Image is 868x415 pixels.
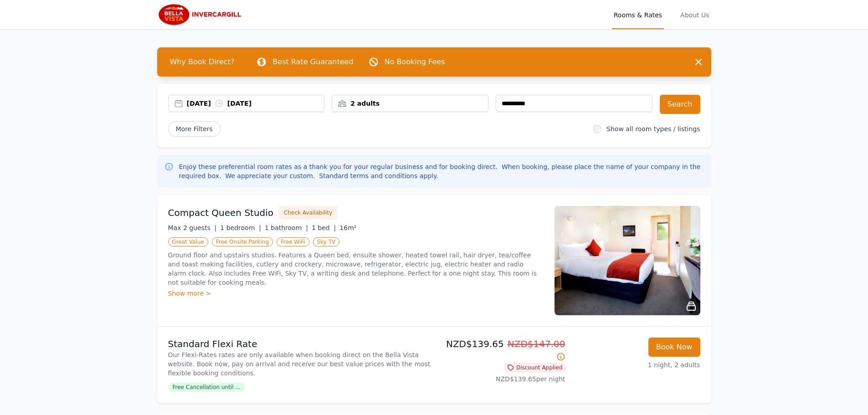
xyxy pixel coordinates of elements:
[168,237,208,246] span: Great Value
[265,224,308,231] span: 1 bathroom |
[438,338,565,363] p: NZD$139.65
[157,4,245,26] img: Bella Vista Invercargill
[279,206,337,220] button: Check Availability
[168,121,221,137] span: More Filters
[168,251,544,287] p: Ground floor and upstairs studios. Features a Queen bed, ensuite shower, heated towel rail, hair ...
[573,360,700,369] p: 1 night, 2 adults
[187,99,324,108] div: [DATE] [DATE]
[272,56,353,67] p: Best Rate Guaranteed
[220,224,261,231] span: 1 bedroom |
[168,206,274,219] h3: Compact Queen Studio
[504,363,565,372] span: Discount Applied
[508,338,565,349] span: NZD$147.00
[168,289,544,298] div: Show more >
[168,350,431,378] p: Our Flexi-Rates rates are only available when booking direct on the Bella Vista website. Book now...
[168,224,217,231] span: Max 2 guests |
[313,237,340,246] span: Sky TV
[606,125,700,133] label: Show all room types / listings
[168,383,245,392] span: Free Cancellation until ...
[163,53,242,71] span: Why Book Direct?
[339,224,356,231] span: 16m²
[168,338,431,350] p: Standard Flexi Rate
[438,374,565,384] p: NZD$139.65 per night
[660,95,700,114] button: Search
[385,56,445,67] p: No Booking Fees
[312,224,336,231] span: 1 bed |
[332,99,488,108] div: 2 adults
[179,162,704,180] p: Enjoy these preferential room rates as a thank you for your regular business and for booking dire...
[277,237,309,246] span: Free WiFi
[648,338,700,357] button: Book Now
[212,237,273,246] span: Free Onsite Parking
